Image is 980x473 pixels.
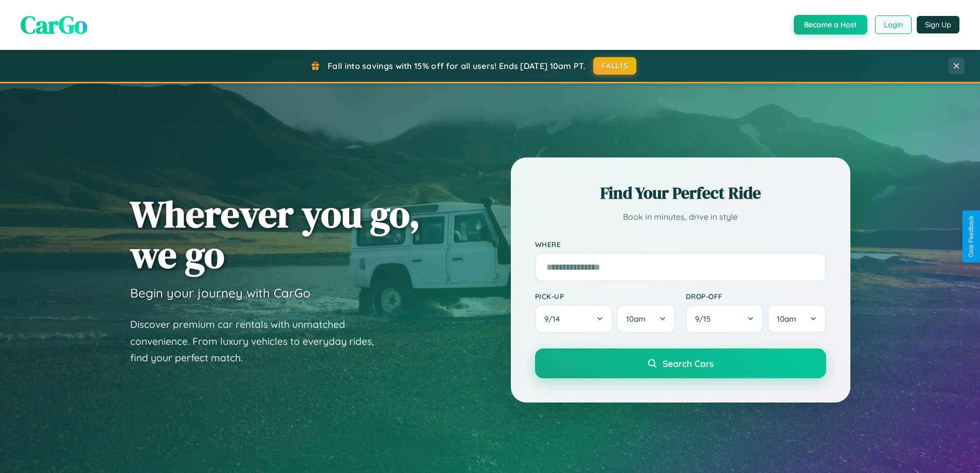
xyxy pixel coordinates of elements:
[544,314,565,324] span: 9 / 14
[130,316,387,366] p: Discover premium car rentals with unmatched convenience. From luxury vehicles to everyday rides, ...
[535,348,826,378] button: Search Cars
[328,61,585,71] span: Fall into savings with 15% off for all users! Ends [DATE] 10am PT.
[794,15,867,34] button: Become a Host
[968,216,975,257] div: Give Feedback
[917,16,959,33] button: Sign Up
[535,305,613,333] button: 9/14
[686,292,826,301] label: Drop-off
[686,305,764,333] button: 9/15
[593,57,636,75] button: FALL15
[875,15,912,34] button: Login
[130,194,420,275] h1: Wherever you go, we go
[21,8,87,42] span: CarGo
[695,314,716,324] span: 9 / 15
[535,292,675,301] label: Pick-up
[663,358,714,369] span: Search Cars
[626,314,646,324] span: 10am
[777,314,796,324] span: 10am
[535,182,826,204] h2: Find Your Perfect Ride
[617,305,675,333] button: 10am
[768,305,826,333] button: 10am
[535,240,826,249] label: Where
[130,285,311,301] h3: Begin your journey with CarGo
[535,209,826,224] p: Book in minutes, drive in style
